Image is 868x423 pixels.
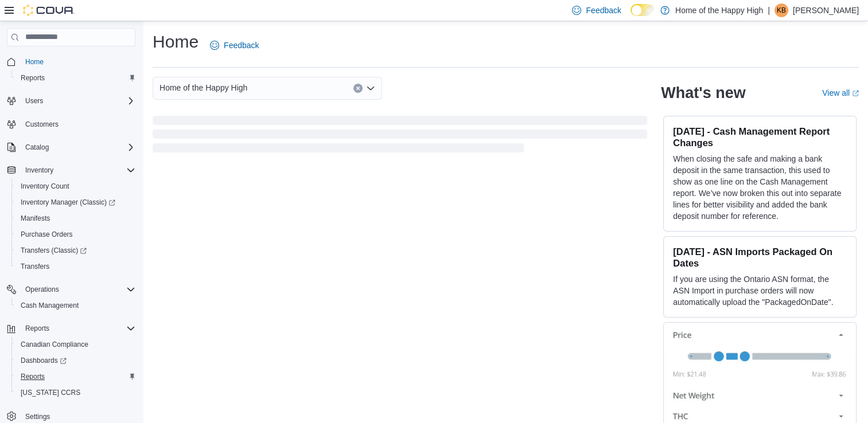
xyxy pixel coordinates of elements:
[774,3,788,17] div: Katelynd Bartelen
[25,96,43,105] span: Users
[16,211,55,225] a: Manifests
[21,283,64,296] button: Operations
[16,354,135,367] span: Dashboards
[2,320,140,336] button: Reports
[16,370,135,383] span: Reports
[21,94,48,108] button: Users
[661,84,745,102] h2: What's new
[11,336,140,352] button: Canadian Compliance
[675,3,763,17] p: Home of the Happy High
[16,244,91,257] a: Transfers (Classic)
[16,211,135,225] span: Manifests
[25,412,50,421] span: Settings
[21,230,73,239] span: Purchase Orders
[153,30,198,53] h1: Home
[630,16,631,17] span: Dark Mode
[16,299,83,312] a: Cash Management
[16,71,49,85] a: Reports
[16,260,54,273] a: Transfers
[21,262,49,271] span: Transfers
[16,354,71,367] a: Dashboards
[21,54,135,69] span: Home
[2,162,140,178] button: Inventory
[25,324,49,333] span: Reports
[2,93,140,109] button: Users
[21,356,67,365] span: Dashboards
[21,409,135,423] span: Settings
[11,369,140,385] button: Reports
[11,70,140,86] button: Reports
[21,246,87,255] span: Transfers (Classic)
[11,178,140,194] button: Inventory Count
[768,3,770,17] p: |
[21,214,50,223] span: Manifests
[21,322,135,335] span: Reports
[25,143,49,152] span: Catalog
[793,3,859,17] p: [PERSON_NAME]
[21,340,88,349] span: Canadian Compliance
[21,388,80,397] span: [US_STATE] CCRS
[16,260,135,273] span: Transfers
[16,370,49,383] a: Reports
[21,117,63,131] a: Customers
[777,3,786,17] span: KB
[2,139,140,155] button: Catalog
[852,90,859,97] svg: External link
[21,182,69,191] span: Inventory Count
[21,283,135,296] span: Operations
[21,73,45,83] span: Reports
[21,55,48,69] a: Home
[21,301,79,310] span: Cash Management
[2,116,140,132] button: Customers
[11,242,140,258] a: Transfers (Classic)
[673,126,847,148] h3: [DATE] - Cash Management Report Changes
[25,57,44,66] span: Home
[586,5,621,16] span: Feedback
[11,258,140,275] button: Transfers
[153,118,647,155] span: Loading
[16,195,120,209] a: Inventory Manager (Classic)
[25,166,53,175] span: Inventory
[25,285,59,294] span: Operations
[822,88,859,97] a: View allExternal link
[16,179,135,193] span: Inventory Count
[23,5,75,16] img: Cova
[16,299,135,312] span: Cash Management
[21,163,58,177] button: Inventory
[16,179,74,193] a: Inventory Count
[21,94,135,108] span: Users
[16,195,135,209] span: Inventory Manager (Classic)
[21,322,54,335] button: Reports
[16,228,135,241] span: Purchase Orders
[21,117,135,131] span: Customers
[673,246,847,269] h3: [DATE] - ASN Imports Packaged On Dates
[16,228,77,241] a: Purchase Orders
[205,34,263,57] a: Feedback
[159,81,247,95] span: Home of the Happy High
[11,385,140,401] button: [US_STATE] CCRS
[11,297,140,314] button: Cash Management
[11,210,140,226] button: Manifests
[2,53,140,70] button: Home
[16,386,135,399] span: Washington CCRS
[16,386,85,399] a: [US_STATE] CCRS
[21,198,115,207] span: Inventory Manager (Classic)
[21,372,45,381] span: Reports
[630,4,655,16] input: Dark Mode
[366,84,375,93] button: Open list of options
[21,140,135,154] span: Catalog
[224,40,259,51] span: Feedback
[21,163,135,177] span: Inventory
[353,84,363,93] button: Clear input
[16,338,93,351] a: Canadian Compliance
[16,244,135,257] span: Transfers (Classic)
[16,338,135,351] span: Canadian Compliance
[16,71,135,85] span: Reports
[11,226,140,242] button: Purchase Orders
[673,153,847,222] p: When closing the safe and making a bank deposit in the same transaction, this used to show as one...
[11,352,140,369] a: Dashboards
[673,273,847,308] p: If you are using the Ontario ASN format, the ASN Import in purchase orders will now automatically...
[11,194,140,210] a: Inventory Manager (Classic)
[25,120,59,129] span: Customers
[2,281,140,297] button: Operations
